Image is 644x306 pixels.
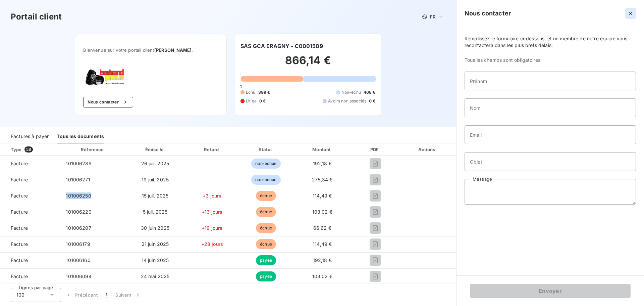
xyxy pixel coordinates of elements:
[294,146,351,153] div: Montant
[66,273,91,279] span: 101006094
[203,193,221,199] span: +3 jours
[364,89,376,95] span: 468 €
[106,292,107,298] span: 1
[5,160,55,167] span: Facture
[256,191,276,201] span: échue
[241,146,291,153] div: Statut
[5,225,55,231] span: Facture
[430,14,435,19] span: FR
[5,192,55,199] span: Facture
[259,98,266,104] span: 0 €
[246,89,256,95] span: Échu
[400,146,455,153] div: Actions
[83,69,126,86] img: Company logo
[5,176,55,183] span: Facture
[5,209,55,215] span: Facture
[251,175,280,185] span: non-échue
[353,146,397,153] div: PDF
[66,177,90,182] span: 101006271
[102,288,111,302] button: 1
[66,161,91,166] span: 101006289
[313,225,331,231] span: 66,62 €
[313,241,332,247] span: 114,49 €
[16,292,24,298] span: 100
[465,125,636,144] input: placeholder
[256,255,276,265] span: payée
[313,161,332,166] span: 192,18 €
[141,273,170,279] span: 24 mai 2025
[57,129,104,143] div: Tous les documents
[240,42,323,50] h6: SAS GCA ERAGNY - C0001509
[5,257,55,264] span: Facture
[5,241,55,248] span: Facture
[142,257,169,263] span: 14 juin 2025
[66,241,90,247] span: 101006179
[328,98,366,104] span: Avoirs non associés
[186,146,238,153] div: Retard
[5,273,55,280] span: Facture
[312,177,332,182] span: 275,34 €
[239,84,242,89] span: 0
[81,147,104,152] div: Référence
[313,257,332,263] span: 192,18 €
[111,288,145,302] button: Suivant
[251,159,280,169] span: non-échue
[66,193,91,199] span: 101006250
[66,209,91,215] span: 101006220
[7,146,59,153] div: Type
[83,47,218,53] span: Bienvenue sur votre portail client .
[256,239,276,249] span: échue
[470,284,631,298] button: Envoyer
[369,98,375,104] span: 0 €
[202,225,222,231] span: +19 jours
[143,209,168,215] span: 5 juil. 2025
[465,98,636,117] input: placeholder
[24,146,33,152] span: 58
[66,257,90,263] span: 101006160
[83,97,133,107] button: Nous contacter
[246,98,257,104] span: Litige
[141,161,169,166] span: 26 juil. 2025
[66,225,91,231] span: 101006207
[240,54,376,74] h2: 866,14 €
[256,271,276,281] span: payée
[154,47,192,53] span: [PERSON_NAME]
[312,209,332,215] span: 103,02 €
[61,288,102,302] button: Précédent
[11,11,62,23] h3: Portail client
[142,193,169,199] span: 15 juil. 2025
[142,241,169,247] span: 21 juin 2025
[465,57,636,63] span: Tous les champs sont obligatoires
[465,9,511,18] h5: Nous contacter
[141,225,169,231] span: 30 juin 2025
[341,89,361,95] span: Non-échu
[256,207,276,217] span: échue
[11,129,49,143] div: Factures à payer
[465,35,636,49] span: Remplissez le formulaire ci-dessous, et un membre de notre équipe vous recontactera dans les plus...
[201,241,223,247] span: +28 jours
[256,223,276,233] span: échue
[313,193,332,199] span: 114,49 €
[465,152,636,171] input: placeholder
[312,273,332,279] span: 103,02 €
[142,177,169,182] span: 19 juil. 2025
[465,72,636,90] input: placeholder
[258,89,270,95] span: 399 €
[127,146,183,153] div: Émise le
[202,209,222,215] span: +13 jours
